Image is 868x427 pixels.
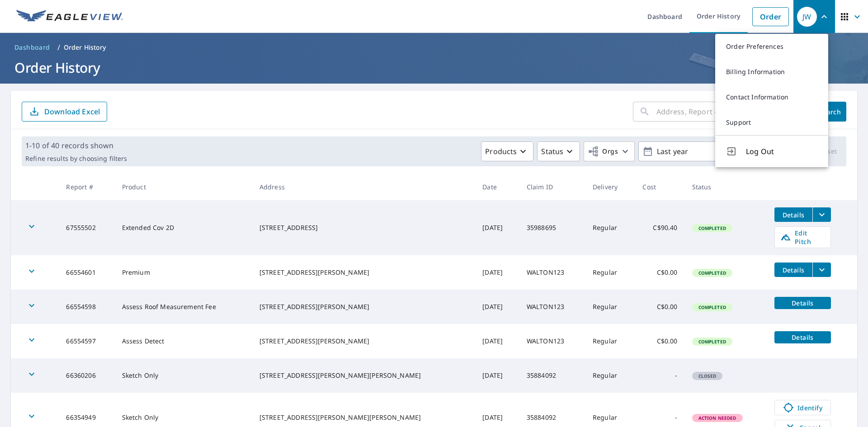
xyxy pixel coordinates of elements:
td: Assess Roof Measurement Fee [115,290,252,324]
li: / [57,42,60,53]
td: 66554601 [59,255,114,290]
td: WALTON123 [519,324,585,358]
div: [STREET_ADDRESS][PERSON_NAME][PERSON_NAME] [259,413,468,422]
span: Details [780,266,807,274]
td: C$0.00 [635,255,684,290]
button: detailsBtn-66554601 [774,263,812,277]
td: WALTON123 [519,290,585,324]
div: [STREET_ADDRESS][PERSON_NAME] [259,268,468,277]
span: Details [780,333,826,342]
p: Last year [653,144,759,160]
td: WALTON123 [519,255,585,290]
th: Delivery [585,174,636,200]
span: Closed [693,373,722,379]
span: Search [821,108,839,116]
td: Regular [585,324,636,358]
td: 35884092 [519,358,585,393]
span: Completed [693,304,731,310]
button: detailsBtn-66554597 [774,331,831,343]
p: 1-10 of 40 records shown [25,140,127,151]
td: 66360206 [59,358,114,393]
th: Date [475,174,519,200]
button: detailsBtn-67555502 [774,207,812,222]
p: Status [541,146,563,157]
div: [STREET_ADDRESS][PERSON_NAME] [259,302,468,311]
span: Completed [693,225,731,231]
button: detailsBtn-66554598 [774,297,831,309]
span: Edit Pitch [780,229,825,246]
span: Identify [780,402,825,413]
td: 67555502 [59,200,114,255]
button: Download Excel [22,102,107,122]
td: 66554598 [59,290,114,324]
td: Regular [585,200,636,255]
button: Status [537,141,580,161]
a: Contact Information [715,84,828,110]
div: [STREET_ADDRESS][PERSON_NAME][PERSON_NAME] [259,371,468,380]
td: [DATE] [475,324,519,358]
a: Identify [774,400,831,415]
div: JW [797,7,817,27]
button: Products [481,141,533,161]
th: Claim ID [519,174,585,200]
a: Support [715,110,828,135]
span: Orgs [588,146,618,157]
td: 66554597 [59,324,114,358]
a: Edit Pitch [774,226,831,248]
div: [STREET_ADDRESS][PERSON_NAME] [259,337,468,346]
td: [DATE] [475,290,519,324]
button: Search [814,102,846,122]
td: [DATE] [475,255,519,290]
td: C$90.40 [635,200,684,255]
div: [STREET_ADDRESS] [259,223,468,232]
th: Address [252,174,475,200]
td: Sketch Only [115,358,252,393]
td: Assess Detect [115,324,252,358]
td: [DATE] [475,200,519,255]
th: Report # [59,174,114,200]
button: filesDropdownBtn-67555502 [812,207,831,222]
span: Dashboard [14,43,50,52]
img: EV Logo [16,10,123,23]
button: Last year [638,141,774,161]
button: Log Out [715,135,828,167]
span: Log Out [746,146,817,157]
span: Action Needed [693,415,742,421]
td: C$0.00 [635,290,684,324]
th: Cost [635,174,684,200]
span: Completed [693,338,731,345]
td: C$0.00 [635,324,684,358]
td: Regular [585,358,636,393]
p: Products [485,146,517,157]
span: Details [780,211,807,219]
td: Regular [585,255,636,290]
button: Orgs [584,141,635,161]
a: Order [752,7,789,26]
nav: breadcrumb [11,40,857,55]
th: Status [685,174,767,200]
td: - [635,358,684,393]
p: Refine results by choosing filters [25,155,127,163]
a: Dashboard [11,40,54,55]
span: Details [780,299,826,307]
td: [DATE] [475,358,519,393]
button: filesDropdownBtn-66554601 [812,263,831,277]
td: Extended Cov 2D [115,200,252,255]
td: 35988695 [519,200,585,255]
p: Download Excel [44,107,100,117]
a: Billing Information [715,59,828,84]
p: Order History [64,43,106,52]
a: Order Preferences [715,34,828,59]
td: Premium [115,255,252,290]
span: Completed [693,270,731,276]
th: Product [115,174,252,200]
h1: Order History [11,58,857,77]
input: Address, Report #, Claim ID, etc. [656,99,807,124]
td: Regular [585,290,636,324]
